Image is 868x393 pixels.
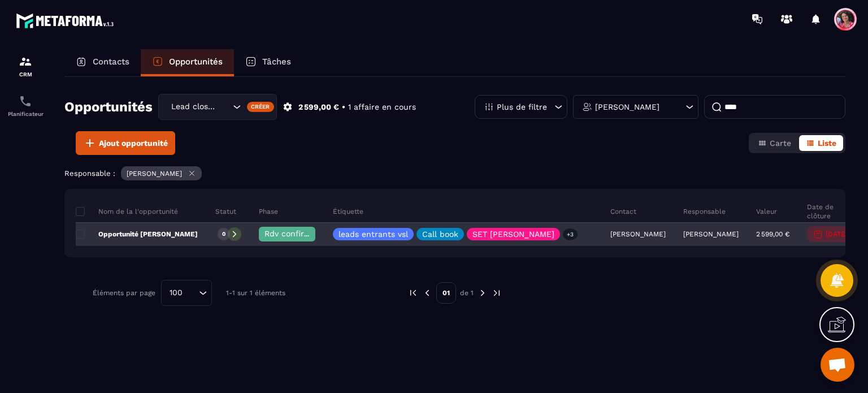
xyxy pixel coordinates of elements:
span: Rdv confirmé ✅ [264,229,328,238]
p: Opportunité [PERSON_NAME] [76,230,198,239]
p: leads entrants vsl [338,230,408,238]
img: prev [408,288,418,298]
img: next [492,288,502,298]
span: 100 [166,287,186,299]
button: Liste [799,135,843,151]
p: Opportunités [169,57,223,67]
span: Ajout opportunité [99,137,168,149]
p: Date de clôture [807,202,853,221]
p: [PERSON_NAME] [595,103,659,111]
p: Responsable : [64,169,115,178]
img: next [478,288,488,298]
p: Tâches [262,57,291,67]
p: Valeur [756,207,777,216]
a: formationformationCRM [3,46,48,86]
a: Opportunités [141,49,234,76]
div: Créer [247,102,275,112]
p: Statut [215,207,236,216]
p: 1 affaire en cours [348,102,416,113]
p: [DATE] [826,230,848,238]
p: +3 [563,228,578,240]
div: Search for option [158,94,277,120]
p: Nom de la l'opportunité [76,207,178,216]
p: Contacts [93,57,129,67]
button: Ajout opportunité [76,131,175,155]
img: formation [19,55,32,68]
p: 01 [436,282,456,304]
p: CRM [3,71,48,77]
p: Étiquette [333,207,363,216]
h2: Opportunités [64,96,153,118]
span: Liste [818,139,836,148]
p: [PERSON_NAME] [683,230,739,238]
p: Phase [259,207,278,216]
a: Tâches [234,49,302,76]
p: Planificateur [3,111,48,117]
p: Contact [610,207,636,216]
img: prev [422,288,432,298]
img: scheduler [19,94,32,108]
p: • [342,102,345,113]
p: [PERSON_NAME] [127,170,182,178]
p: Call book [422,230,458,238]
div: Search for option [161,280,212,306]
span: Carte [770,139,791,148]
p: Plus de filtre [497,103,547,111]
img: logo [16,10,118,31]
p: 1-1 sur 1 éléments [226,289,285,297]
p: Responsable [683,207,726,216]
div: Ouvrir le chat [821,348,854,382]
p: SET [PERSON_NAME] [472,230,554,238]
a: schedulerschedulerPlanificateur [3,86,48,126]
input: Search for option [186,287,196,299]
span: Lead closing [168,101,219,113]
input: Search for option [219,101,230,113]
p: 0 [222,230,225,238]
button: Carte [751,135,798,151]
a: Contacts [64,49,141,76]
p: 2 599,00 € [298,102,339,113]
p: Éléments par page [93,289,155,297]
p: 2 599,00 € [756,230,789,238]
p: de 1 [460,288,474,297]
